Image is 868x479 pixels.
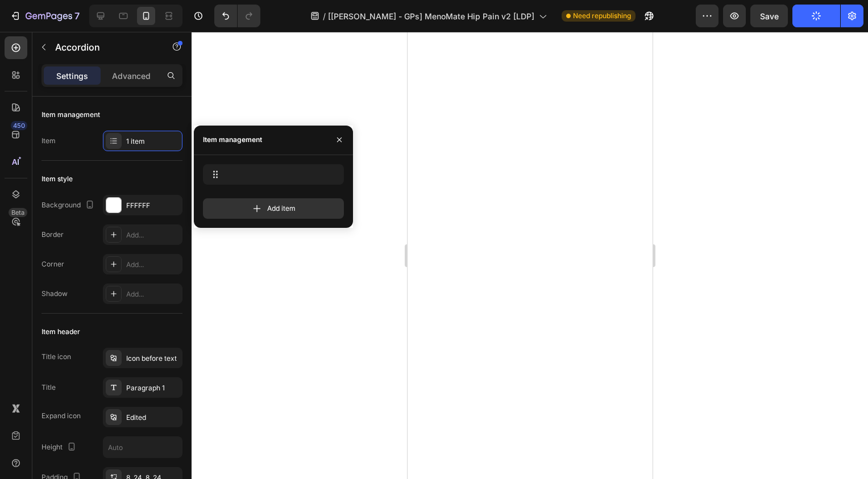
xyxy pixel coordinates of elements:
[56,70,88,82] p: Settings
[41,352,71,362] div: Title icon
[760,11,779,21] span: Save
[41,110,100,120] div: Item management
[408,32,653,479] iframe: To enrich screen reader interactions, please activate Accessibility in Grammarly extension settings
[126,136,180,147] div: 1 item
[126,289,180,299] div: Add...
[126,353,180,364] div: Icon before text
[41,440,78,455] div: Height
[9,208,27,217] div: Beta
[573,11,631,21] span: Need republishing
[214,5,260,27] div: Undo/Redo
[41,382,56,393] div: Title
[41,289,68,299] div: Shadow
[126,230,180,240] div: Add...
[112,70,151,82] p: Advanced
[41,327,80,337] div: Item header
[41,411,81,421] div: Expand icon
[74,9,80,23] p: 7
[126,413,180,423] div: Edited
[41,259,64,269] div: Corner
[267,203,296,214] span: Add item
[103,437,182,457] input: Auto
[750,5,788,27] button: Save
[41,230,64,240] div: Border
[55,40,152,54] p: Accordion
[11,121,27,130] div: 450
[203,135,262,145] div: Item management
[5,5,85,27] button: 7
[126,383,180,393] div: Paragraph 1
[323,10,326,22] span: /
[126,260,180,270] div: Add...
[41,198,97,213] div: Background
[41,174,73,184] div: Item style
[328,10,534,22] span: [[PERSON_NAME] - GPs] MenoMate Hip Pain v2 [LDP]
[126,201,180,211] div: FFFFFF
[41,136,56,146] div: Item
